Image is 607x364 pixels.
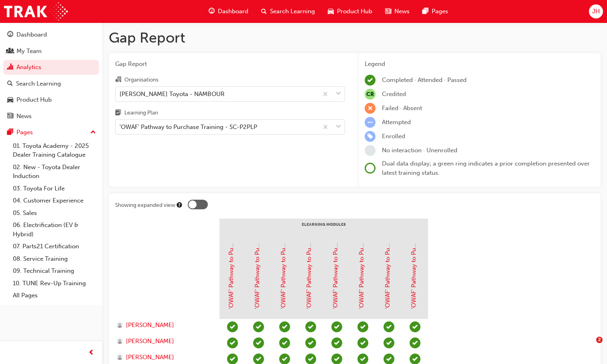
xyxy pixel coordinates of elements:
span: [PERSON_NAME] [126,337,174,346]
span: guage-icon [209,6,215,16]
a: 05. Sales [10,207,99,219]
span: chart-icon [7,64,13,71]
span: pages-icon [7,129,13,136]
div: Learning Plan [124,109,158,117]
span: learningRecordVerb_COMPLETE-icon [227,337,238,348]
div: 'OWAF' Pathway to Purchase Training - SC-P2PLP [120,123,257,132]
span: learningRecordVerb_PASS-icon [331,337,342,348]
a: 06. Electrification (EV & Hybrid) [10,219,99,240]
a: car-iconProduct Hub [321,3,379,20]
span: null-icon [365,89,376,100]
span: up-icon [90,127,96,138]
span: 2 [596,337,603,343]
div: Product Hub [16,95,52,104]
a: 10. TUNE Rev-Up Training [10,277,99,290]
span: Dashboard [218,7,248,16]
span: Dual data display; a green ring indicates a prior completion presented over latest training status. [382,160,590,176]
div: eLearning Modules [219,219,428,239]
span: [PERSON_NAME] [126,353,174,362]
span: Search Learning [270,7,315,16]
span: learningRecordVerb_PASS-icon [410,321,420,332]
span: Credited [382,90,406,98]
span: learningRecordVerb_PASS-icon [253,337,264,348]
button: Pages [3,125,99,140]
span: down-icon [336,89,341,99]
a: search-iconSearch Learning [255,3,321,20]
span: Pages [432,7,448,16]
a: news-iconNews [379,3,416,20]
span: learningRecordVerb_PASS-icon [305,321,316,332]
a: 03. Toyota For Life [10,182,99,195]
a: 09. Technical Training [10,265,99,277]
a: 04. Customer Experience [10,194,99,207]
a: 07. Parts21 Certification [10,240,99,253]
div: Pages [16,128,33,137]
a: 01. Toyota Academy - 2025 Dealer Training Catalogue [10,140,99,161]
a: pages-iconPages [416,3,455,20]
span: Enrolled [382,133,405,140]
span: learningRecordVerb_PASS-icon [384,337,394,348]
span: learningRecordVerb_PASS-icon [279,321,290,332]
span: learningRecordVerb_PASS-icon [305,337,316,348]
a: 'OWAF' Pathway to Purchase - Step 1: Connect [254,180,261,309]
div: Search Learning [16,79,61,88]
span: Completed · Attended · Passed [382,76,467,84]
span: No interaction · Unenrolled [382,147,457,154]
a: [PERSON_NAME] [117,321,212,330]
span: search-icon [261,6,267,16]
span: Product Hub [337,7,372,16]
a: Analytics [3,60,99,75]
a: My Team [3,44,99,59]
img: Trak [4,2,68,20]
button: DashboardMy TeamAnalyticsSearch LearningProduct HubNews [3,26,99,125]
a: News [3,109,99,124]
span: car-icon [7,96,13,104]
span: learningRecordVerb_PASS-icon [357,321,368,332]
span: search-icon [7,80,13,88]
span: learningRecordVerb_FAIL-icon [365,103,376,114]
iframe: Intercom live chat [580,337,599,356]
span: JH [592,7,600,16]
span: News [394,7,410,16]
span: learningRecordVerb_PASS-icon [384,321,394,332]
div: [PERSON_NAME] Toyota - NAMBOUR [120,89,225,98]
a: [PERSON_NAME] [117,353,212,362]
div: Showing expanded view [115,201,175,209]
a: Search Learning [3,76,99,91]
h1: Gap Report [109,29,601,47]
span: guage-icon [7,31,13,39]
div: Legend [365,59,594,69]
span: learningRecordVerb_PASS-icon [279,337,290,348]
span: learningRecordVerb_COMPLETE-icon [365,75,376,86]
span: learningplan-icon [115,110,121,117]
a: All Pages [10,289,99,302]
div: Dashboard [16,30,47,39]
a: guage-iconDashboard [202,3,255,20]
a: 'OWAF' Pathway to Purchase - Step 3: Advise [306,185,313,309]
span: down-icon [336,122,341,132]
a: 08. Service Training [10,253,99,265]
div: My Team [16,47,42,56]
span: learningRecordVerb_PASS-icon [410,337,420,348]
span: news-icon [385,6,391,16]
span: pages-icon [422,6,428,16]
span: people-icon [7,48,13,55]
span: learningRecordVerb_ATTEMPT-icon [365,117,376,128]
span: Attempted [382,119,411,126]
span: learningRecordVerb_PASS-icon [357,337,368,348]
a: [PERSON_NAME] [117,337,212,346]
span: Gap Report [115,59,345,69]
div: Organisations [124,76,158,84]
span: organisation-icon [115,76,121,84]
span: car-icon [328,6,334,16]
span: news-icon [7,113,13,120]
span: learningRecordVerb_ENROLL-icon [365,131,376,142]
span: [PERSON_NAME] [126,321,174,330]
span: learningRecordVerb_PASS-icon [253,321,264,332]
span: learningRecordVerb_PASS-icon [331,321,342,332]
a: 02. New - Toyota Dealer Induction [10,161,99,182]
span: prev-icon [88,348,94,358]
a: Dashboard [3,27,99,42]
